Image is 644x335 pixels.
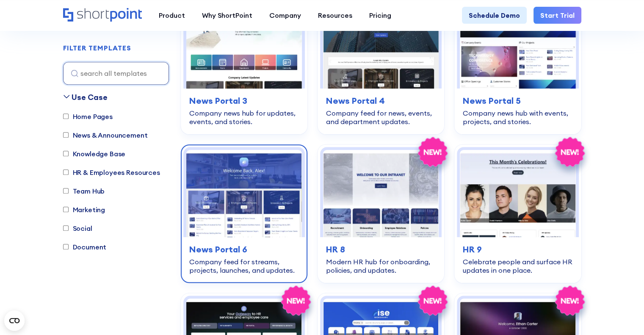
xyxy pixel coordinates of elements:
button: Open CMP widget [4,310,25,331]
a: Why ShortPoint [193,7,261,24]
a: Schedule Demo [462,7,527,24]
input: HR & Employees Resources [63,170,69,175]
div: Why ShortPoint [202,10,252,20]
div: Company [269,10,301,20]
div: Company feed for news, events, and department updates. [326,109,436,126]
div: FILTER TEMPLATES [63,45,131,52]
a: Company [261,7,310,24]
h3: News Portal 4 [326,94,436,107]
a: HR 9 – HR Template: Celebrate people and surface HR updates in one place.HR 9Celebrate people and... [454,144,581,282]
a: News Portal 6 – Sharepoint Company Feed: Company feed for streams, projects, launches, and update... [181,144,307,282]
label: HR & Employees Resources [63,167,160,177]
input: Document [63,244,69,250]
label: Marketing [63,205,105,215]
input: Home Pages [63,114,69,119]
div: Use Case [72,91,108,103]
div: Pricing [369,10,391,20]
div: Company feed for streams, projects, launches, and updates. [189,257,299,274]
a: HR 8 – SharePoint HR Template: Modern HR hub for onboarding, policies, and updates.HR 8Modern HR ... [318,144,444,282]
div: Company news hub with events, projects, and stories. [463,109,572,126]
h3: HR 9 [463,243,572,256]
a: Home [63,8,142,22]
label: Home Pages [63,111,113,122]
label: Team Hub [63,186,105,196]
label: Social [63,223,92,233]
h3: News Portal 5 [463,94,572,107]
label: News & Announcement [63,130,148,140]
img: News Portal 5 – Intranet Company News Template: Company news hub with events, projects, and stories. [460,2,575,89]
a: Pricing [361,7,400,24]
img: News Portal 6 – Sharepoint Company Feed: Company feed for streams, projects, launches, and updates. [186,150,302,237]
a: Product [150,7,193,24]
img: HR 8 – SharePoint HR Template: Modern HR hub for onboarding, policies, and updates. [323,150,439,237]
input: News & Announcement [63,133,69,138]
label: Knowledge Base [63,149,126,159]
input: Social [63,226,69,231]
div: Product [159,10,185,20]
div: Modern HR hub for onboarding, policies, and updates. [326,257,436,274]
a: Resources [310,7,361,24]
div: Resources [318,10,352,20]
iframe: Chat Widget [492,237,644,335]
img: HR 9 – HR Template: Celebrate people and surface HR updates in one place. [460,150,575,237]
input: Team Hub [63,188,69,194]
h3: News Portal 3 [189,94,299,107]
div: Celebrate people and surface HR updates in one place. [463,257,572,274]
div: Company news hub for updates, events, and stories. [189,109,299,126]
input: Knowledge Base [63,151,69,157]
h3: HR 8 [326,243,436,256]
img: News Portal 3 – SharePoint Newsletter Template: Company news hub for updates, events, and stories. [186,2,302,89]
a: Start Trial [533,7,581,24]
label: Document [63,242,107,252]
h3: News Portal 6 [189,243,299,256]
input: search all templates [63,62,169,85]
img: News Portal 4 – Intranet Feed Template: Company feed for news, events, and department updates. [323,2,439,89]
input: Marketing [63,207,69,213]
